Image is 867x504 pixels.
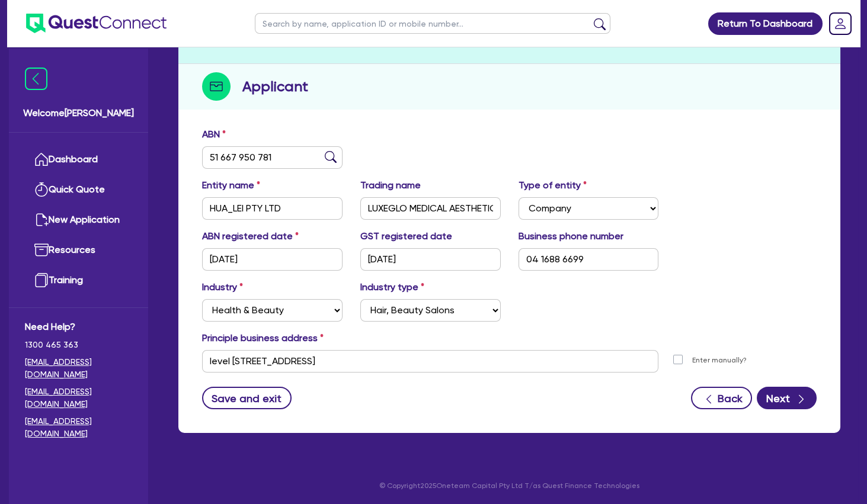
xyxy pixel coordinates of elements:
[202,127,226,142] label: ABN
[25,68,47,90] img: icon-menu-close
[708,12,823,35] a: Return To Dashboard
[25,145,132,175] a: Dashboard
[25,320,132,334] span: Need Help?
[519,178,587,192] label: Type of entity
[34,213,49,227] img: new-application
[34,243,49,257] img: resources
[325,151,337,163] img: abn-lookup icon
[202,387,292,409] button: Save and exit
[170,480,849,491] p: © Copyright 2025 Oneteam Capital Pty Ltd T/as Quest Finance Technologies
[25,265,132,296] a: Training
[202,229,299,243] label: ABN registered date
[360,229,452,243] label: GST registered date
[360,248,501,271] input: DD / MM / YYYY
[26,14,167,33] img: quest-connect-logo-blue
[360,178,421,192] label: Trading name
[25,175,132,205] a: Quick Quote
[25,386,132,410] a: [EMAIL_ADDRESS][DOMAIN_NAME]
[255,13,610,34] input: Search by name, application ID or mobile number...
[692,355,747,366] label: Enter manually?
[25,415,132,440] a: [EMAIL_ADDRESS][DOMAIN_NAME]
[202,178,260,192] label: Entity name
[757,387,817,409] button: Next
[25,235,132,265] a: Resources
[202,280,243,294] label: Industry
[242,76,308,97] h2: Applicant
[202,72,231,101] img: step-icon
[202,331,324,345] label: Principle business address
[25,339,132,351] span: 1300 465 363
[691,387,752,409] button: Back
[25,356,132,381] a: [EMAIL_ADDRESS][DOMAIN_NAME]
[34,182,49,197] img: quick-quote
[825,8,856,39] a: Dropdown toggle
[23,106,134,120] span: Welcome [PERSON_NAME]
[360,280,424,294] label: Industry type
[25,205,132,235] a: New Application
[34,273,49,287] img: training
[519,229,623,243] label: Business phone number
[202,248,343,271] input: DD / MM / YYYY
